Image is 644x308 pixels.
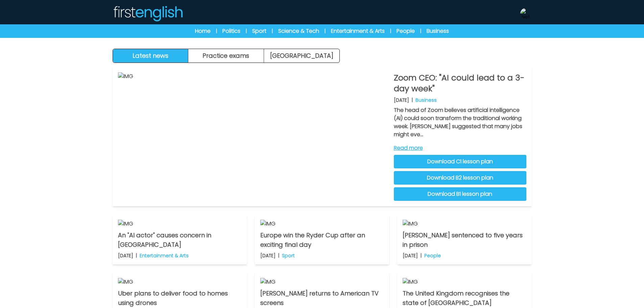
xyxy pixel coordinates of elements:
p: Business [415,97,437,103]
img: IMG [118,220,241,228]
p: Entertainment & Arts [140,252,189,259]
p: Europe win the Ryder Cup after an exciting final day [260,231,384,250]
a: Download B1 lesson plan [394,187,526,201]
a: IMG Europe win the Ryder Cup after an exciting final day [DATE] | Sport [255,214,389,264]
a: [GEOGRAPHIC_DATA] [264,49,339,63]
p: Sport [282,252,295,259]
p: Zoom CEO: "AI could lead to a 3-day week" [394,72,526,94]
p: Uber plans to deliver food to homes using drones [118,289,241,308]
img: Neil Storey [520,8,531,19]
p: [DATE] [260,252,276,259]
button: Practice exams [188,49,264,63]
span: | [390,28,391,34]
button: Latest news [113,49,189,63]
img: IMG [118,72,388,201]
p: [PERSON_NAME] sentenced to five years in prison [403,231,526,250]
p: [DATE] [394,97,409,103]
span: | [246,28,247,34]
a: People [397,27,415,35]
span: | [272,28,273,34]
p: [PERSON_NAME] returns to American TV screens [260,289,384,308]
a: IMG An "AI actor" causes concern in [GEOGRAPHIC_DATA] [DATE] | Entertainment & Arts [113,214,247,264]
p: The United Kingdom recognises the state of [GEOGRAPHIC_DATA] [403,289,526,308]
b: | [136,252,137,259]
p: An "AI actor" causes concern in [GEOGRAPHIC_DATA] [118,231,241,250]
a: Home [195,27,211,35]
a: Download C1 lesson plan [394,155,526,168]
img: IMG [118,278,241,286]
span: | [325,28,326,34]
a: IMG [PERSON_NAME] sentenced to five years in prison [DATE] | People [397,214,531,264]
img: IMG [403,220,526,228]
img: IMG [260,278,384,286]
b: | [278,252,279,259]
a: Entertainment & Arts [331,27,385,35]
span: | [420,28,421,34]
p: The head of Zoom believes artificial intelligence (AI) could soon transform the traditional worki... [394,106,526,139]
span: | [216,28,217,34]
img: Logo [113,5,183,22]
p: People [424,252,441,259]
b: | [412,97,413,103]
a: Business [427,27,449,35]
a: Science & Tech [278,27,319,35]
b: | [421,252,422,259]
img: IMG [403,278,526,286]
img: IMG [260,220,384,228]
p: [DATE] [403,252,418,259]
a: Politics [222,27,240,35]
a: Sport [252,27,266,35]
a: Download B2 lesson plan [394,171,526,185]
p: [DATE] [118,252,133,259]
a: Read more [394,144,526,152]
